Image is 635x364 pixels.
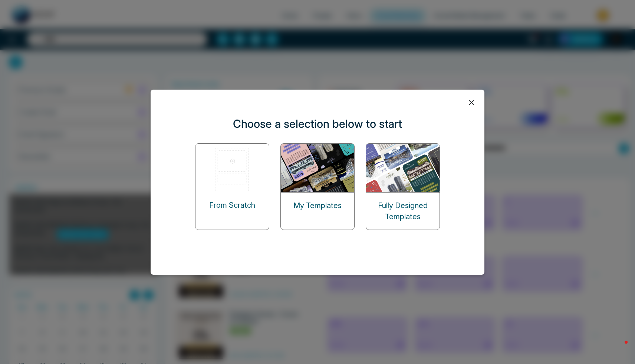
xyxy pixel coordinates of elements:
[195,144,270,192] img: start-from-scratch.png
[293,200,342,211] p: My Templates
[610,339,628,357] iframe: Intercom live chat
[366,144,440,192] img: designed-templates.png
[281,144,355,192] img: my-templates.png
[209,200,255,211] p: From Scratch
[366,200,440,222] p: Fully Designed Templates
[233,116,402,132] p: Choose a selection below to start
